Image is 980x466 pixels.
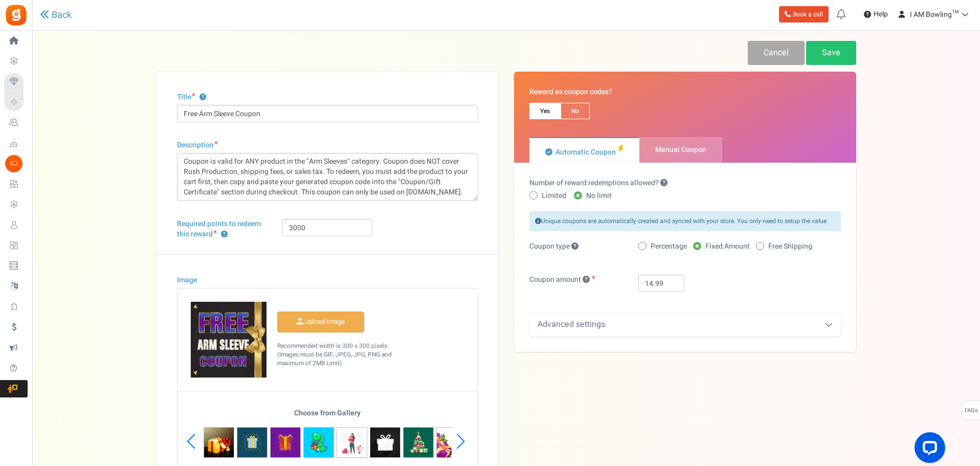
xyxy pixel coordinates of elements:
[651,241,687,252] span: Percentage
[277,342,405,368] p: Recommended width is 300 x 300 pixels. (Images must be GIF, JPEG, JPG, PNG and maximum of 2MB Lim...
[529,178,667,188] label: Number of reward redemptions allowed?
[177,92,206,102] label: Title
[964,401,978,420] span: FAQs
[806,41,856,65] a: Save
[529,313,841,337] div: Advanced settings
[177,105,478,122] input: E.g. $25 coupon or Dinner for two
[555,147,616,158] span: Automatic Coupon
[177,153,478,201] textarea: Coupon is valid for ANY product in the "Arm Sleeves" category. Coupon does NOT cover Rush Product...
[204,409,452,422] h5: Choose from Gallery
[177,219,267,239] label: Required points to redeem this reward
[221,231,228,238] button: Required points to redeem this reward
[529,274,581,285] span: Coupon amount
[529,211,841,231] div: Unique coupons are automatically created and synced with your store. You only need to setup the v...
[910,9,959,20] span: I AM Bowling™
[529,241,578,252] span: Coupon type
[779,6,829,23] a: Book a call
[529,87,612,97] label: Reward as coupon codes?
[748,41,805,65] a: Cancel
[617,144,623,152] i: Recommended
[542,191,566,201] span: Limited
[561,103,590,119] span: No
[177,275,197,285] label: Image
[871,9,888,19] span: Help
[860,6,892,23] a: Help
[5,4,28,27] img: Gratisfaction
[177,140,218,150] label: Description
[199,94,206,101] button: Title
[529,103,561,119] span: Yes
[705,241,750,252] span: Fixed Amount
[768,241,812,252] span: Free Shipping
[655,144,706,155] span: Manual Coupon
[586,191,612,201] span: No limit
